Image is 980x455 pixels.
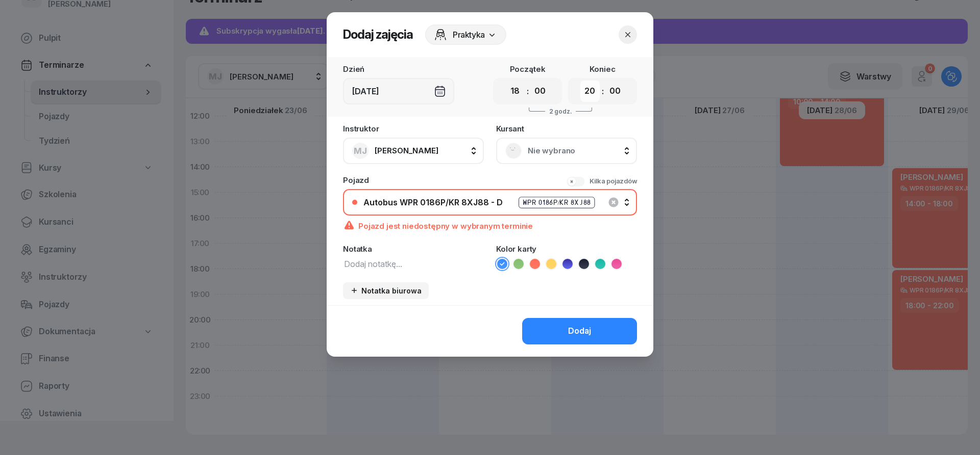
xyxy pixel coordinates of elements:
[375,146,438,155] span: [PERSON_NAME]
[363,198,503,206] div: Autobus WPR 0186P/KR 8XJ88 - D
[567,176,637,186] button: Kilka pojazdów
[343,189,637,216] button: Autobus WPR 0186P/KR 8XJ88 - DWPR 0186P/KR 8XJ88
[602,85,604,97] div: :
[527,85,529,97] div: :
[343,282,429,299] button: Notatka biurowa
[522,318,637,344] button: Dodaj
[453,29,485,41] span: Praktyka
[519,197,595,208] div: WPR 0186P/KR 8XJ88
[590,176,637,186] div: Kilka pojazdów
[568,325,591,338] div: Dodaj
[528,144,628,157] span: Nie wybrano
[350,286,422,295] div: Notatka biurowa
[354,147,367,155] span: MJ
[343,26,413,43] h2: Dodaj zajęcia
[343,138,484,164] button: MJ[PERSON_NAME]
[343,216,637,233] div: Pojazd jest niedostępny w wybranym terminie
